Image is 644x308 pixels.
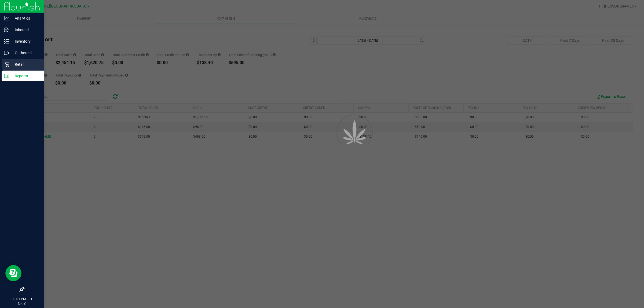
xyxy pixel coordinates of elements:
inline-svg: Inventory [4,39,9,44]
p: Inventory [9,38,42,45]
inline-svg: Inbound [4,27,9,32]
p: Inbound [9,27,42,33]
inline-svg: Retail [4,62,9,67]
p: Reports [9,73,42,79]
p: Outbound [9,50,42,56]
p: 03:03 PM EDT [2,297,42,302]
p: Retail [9,61,42,68]
p: [DATE] [2,302,42,306]
inline-svg: Outbound [4,50,9,56]
inline-svg: Reports [4,73,9,79]
p: Analytics [9,15,42,21]
inline-svg: Analytics [4,16,9,21]
iframe: Resource center [5,265,21,281]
